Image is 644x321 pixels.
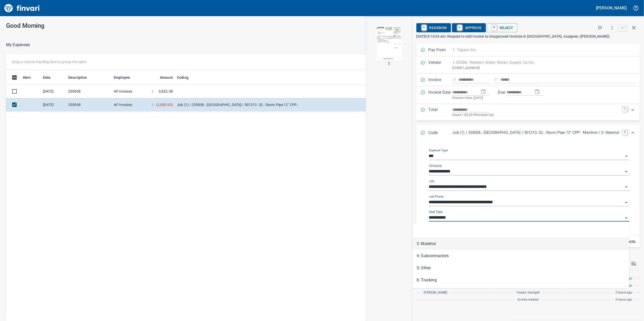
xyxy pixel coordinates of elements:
[416,125,640,141] div: Expand
[623,239,637,245] span: Cancel
[413,262,629,274] li: 5: Other
[66,98,112,112] td: 255008
[416,104,640,121] div: Expand
[607,22,618,33] button: More
[628,258,640,270] span: This records your message into the invoice and notifies anyone mentioned
[429,210,443,213] label: Cost Type
[518,297,539,302] span: Invoice created
[177,74,188,81] span: Coding
[413,238,629,250] li: 3: Material
[41,85,66,98] td: [DATE]
[623,183,630,191] button: Open
[66,85,112,98] td: 255008
[152,102,154,107] span: $
[452,113,619,118] p: (basis + $0.00 Wholesale tax)
[429,180,434,183] label: Job
[429,195,443,198] label: Job Phase
[388,61,390,67] p: 1
[152,89,154,94] span: $
[456,23,482,32] span: Approve
[623,130,628,135] a: C
[416,23,451,32] button: RReassign
[156,102,173,107] span: ( 2,000.00 )
[12,59,86,64] p: Drag a column heading here to group the table
[623,214,630,221] button: Close
[491,23,513,32] span: Reject
[615,290,632,295] span: 2 hours ago
[177,74,195,81] span: Coding
[114,74,136,81] span: Employee
[153,74,173,81] span: Amount
[413,274,629,286] li: 6: Trucking
[23,74,31,81] span: Alert
[596,5,627,11] h5: [PERSON_NAME]
[595,4,628,12] button: [PERSON_NAME]
[623,153,630,160] button: Open
[492,25,497,30] a: R
[6,22,166,29] h3: Good Morning
[452,23,486,32] button: AApprove
[160,74,173,81] span: Amount
[429,149,448,152] label: Expense Type
[112,98,150,112] td: AP Invoices
[618,22,640,34] span: Close invoice
[372,26,406,60] img: Page 1
[41,98,66,112] td: [DATE]
[623,168,630,175] button: Open
[6,42,30,48] p: My Expenses
[6,42,30,48] nav: breadcrumb
[517,290,540,295] span: Vendor changed
[3,2,41,14] img: Finvari
[43,74,51,81] span: Date
[428,107,452,118] p: Total
[159,89,173,94] span: 3,822.38
[175,98,301,112] td: Job (1) / 255008.: [GEOGRAPHIC_DATA] / 501213. 02.: Storm Pipe 12" CPP - Mainline / 3: Material
[422,25,426,30] a: R
[619,25,627,31] a: esc
[424,290,447,295] span: [PERSON_NAME]
[416,141,640,248] div: Expand
[68,74,87,81] span: Description
[623,107,628,112] a: T
[594,22,606,33] button: Flag
[623,199,630,206] button: Open
[429,164,442,167] label: Company
[413,250,629,262] li: 4: Subcontractors
[420,23,447,32] span: Reassign
[43,74,57,81] span: Date
[416,34,640,39] p: [DATE] 8:16:34 am. Request to Add Invoice to Unapproved Invoices in [GEOGRAPHIC_DATA]. Assignee: ...
[428,130,452,136] p: Code
[68,74,94,81] span: Description
[487,23,517,32] button: RReject
[23,74,37,81] span: Alert
[452,130,619,136] p: Job (1) / 255008.: [GEOGRAPHIC_DATA] / 501213. 02.: Storm Pipe 12" CPP - Mainline / 3: Material
[615,297,632,302] span: 2 hours ago
[114,74,130,81] span: Employee
[622,238,638,246] button: Cancel
[112,85,150,98] td: AP Invoices
[457,25,462,30] a: A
